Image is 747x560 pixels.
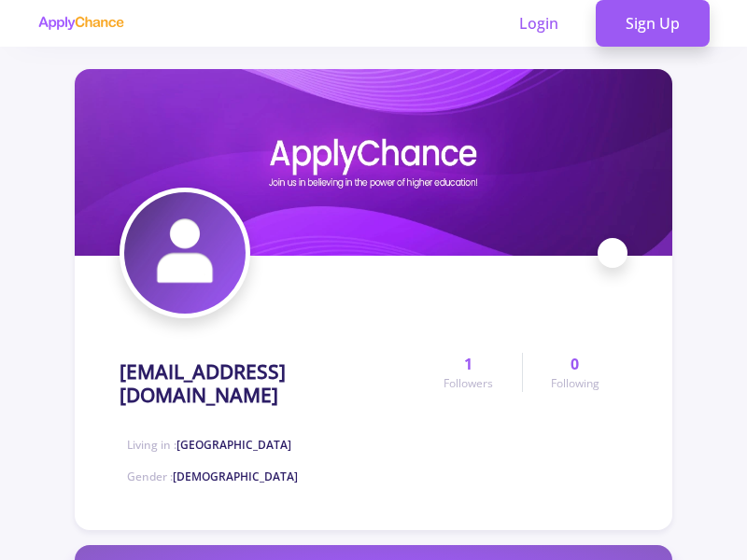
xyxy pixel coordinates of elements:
span: [GEOGRAPHIC_DATA] [176,437,291,453]
span: Living in : [127,437,291,453]
span: 1 [464,353,472,375]
img: applychance logo text only [37,16,124,31]
h1: [EMAIL_ADDRESS][DOMAIN_NAME] [120,360,416,407]
span: Following [551,375,599,392]
span: Gender : [127,469,298,484]
a: 0Following [522,353,627,392]
span: Followers [444,375,493,392]
img: ppasricha@laurentian.cacover image [75,69,672,256]
a: 1Followers [416,353,521,392]
span: [DEMOGRAPHIC_DATA] [173,469,298,484]
span: 0 [571,353,579,375]
img: ppasricha@laurentian.caavatar [124,192,246,314]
